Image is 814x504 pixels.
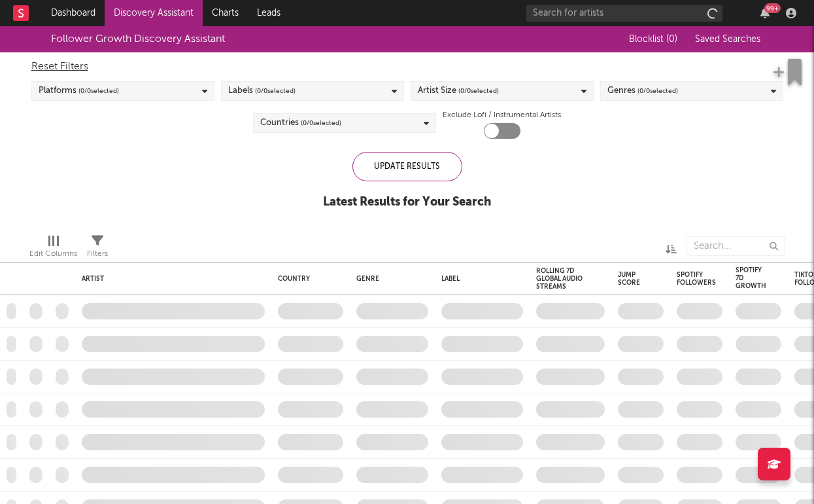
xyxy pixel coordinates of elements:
[691,34,763,45] button: Saved Searches
[695,35,763,44] span: Saved Searches
[418,83,499,99] div: Artist Size
[356,275,422,283] div: Genre
[29,246,77,262] div: Edit Columns
[278,275,337,283] div: Country
[536,267,585,291] div: Rolling 7D Global Audio Streams
[618,271,644,287] div: Jump Score
[51,31,225,47] div: Follower Growth Discovery Assistant
[637,83,678,99] span: ( 0 / 0 selected)
[629,35,677,44] span: Blocklist
[31,59,783,75] div: Reset Filters
[441,275,517,283] div: Label
[39,83,119,99] div: Platforms
[260,115,341,131] div: Countries
[677,271,716,287] div: Spotify Followers
[666,35,677,44] span: ( 0 )
[687,236,785,256] input: Search...
[255,83,296,99] span: ( 0 / 0 selected)
[87,246,108,262] div: Filters
[228,83,296,99] div: Labels
[29,230,77,268] div: Edit Columns
[82,275,258,283] div: Artist
[352,152,462,181] div: Update Results
[607,83,678,99] div: Genres
[78,83,119,99] span: ( 0 / 0 selected)
[736,266,766,290] div: Spotify 7D Growth
[301,115,341,131] span: ( 0 / 0 selected)
[458,83,499,99] span: ( 0 / 0 selected)
[760,8,770,18] button: 99+
[87,230,108,268] div: Filters
[443,107,561,123] label: Exclude Lofi / Instrumental Artists
[526,5,722,22] input: Search for artists
[323,194,491,210] div: Latest Results for Your Search
[764,3,781,13] div: 99 +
